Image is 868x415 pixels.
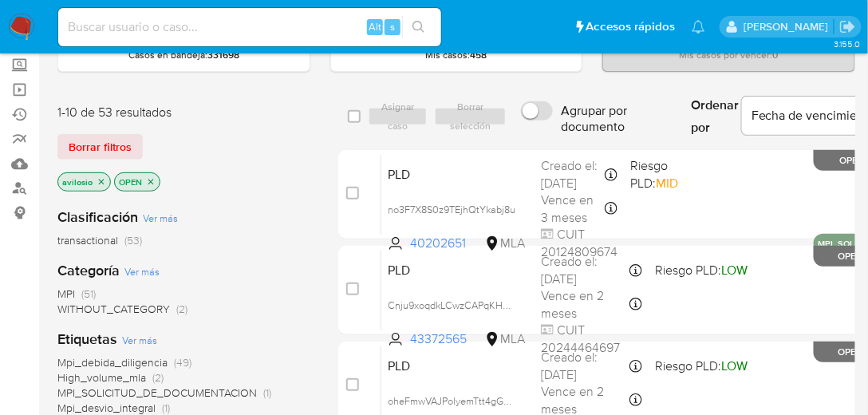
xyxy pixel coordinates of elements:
[390,19,395,34] span: s
[402,16,435,38] button: search-icon
[586,18,676,35] span: Accesos rápidos
[58,17,441,38] input: Buscar usuario o caso...
[692,20,705,34] a: Notificaciones
[834,38,860,50] span: 3.155.0
[839,18,856,35] a: Salir
[369,19,381,34] span: Alt
[744,19,834,34] p: andres.vilosio@mercadolibre.com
